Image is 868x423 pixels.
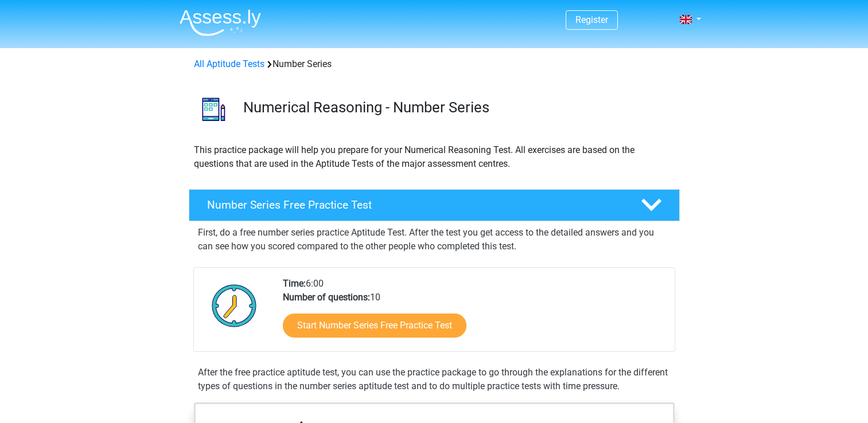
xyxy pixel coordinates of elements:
[283,278,306,289] b: Time:
[194,58,264,69] a: All Aptitude Tests
[575,14,608,25] a: Register
[207,198,622,211] h4: Number Series Free Practice Test
[205,277,263,334] img: Clock
[184,189,684,221] a: Number Series Free Practice Test
[189,57,679,71] div: Number Series
[180,9,261,36] img: Assessly
[274,277,674,351] div: 6:00 10
[189,85,238,134] img: number series
[283,314,466,338] a: Start Number Series Free Practice Test
[198,226,671,253] p: First, do a free number series practice Aptitude Test. After the test you get access to the detai...
[243,99,671,116] h3: Numerical Reasoning - Number Series
[194,143,675,171] p: This practice package will help you prepare for your Numerical Reasoning Test. All exercises are ...
[193,366,675,393] div: After the free practice aptitude test, you can use the practice package to go through the explana...
[283,292,370,303] b: Number of questions:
